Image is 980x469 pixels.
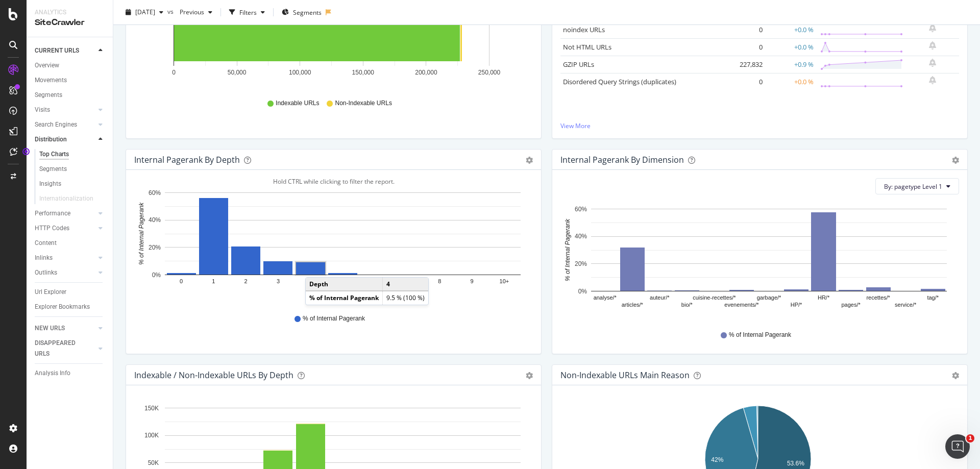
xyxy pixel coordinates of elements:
div: Top Charts [39,149,69,160]
a: Explorer Bookmarks [35,302,106,312]
div: HTTP Codes [35,223,69,234]
td: +0.0 % [765,21,816,38]
text: analyse/* [594,295,617,301]
div: SiteCrawler [35,17,105,29]
span: Previous [176,8,204,16]
div: Internal Pagerank by Depth [134,155,240,165]
text: articles/* [622,302,644,308]
a: Movements [35,75,106,86]
svg: A chart. [134,186,529,305]
a: Search Engines [35,119,95,130]
a: Outlinks [35,267,95,278]
text: 50,000 [228,69,247,76]
a: Disordered Query Strings (duplicates) [563,77,676,86]
a: CURRENT URLS [35,45,95,56]
text: auteur/* [650,295,670,301]
div: bell-plus [929,76,936,84]
text: % of Internal Pagerank [138,202,145,265]
td: +0.0 % [765,73,816,90]
div: gear [526,372,533,379]
text: 200,000 [415,69,437,76]
td: 4 [383,278,429,291]
button: Previous [176,4,216,20]
text: 2 [244,279,248,285]
div: CURRENT URLS [35,45,79,56]
text: garbage/* [757,295,781,301]
text: pages/* [841,302,861,308]
text: 1 [212,279,215,285]
div: Analysis Info [35,368,70,379]
text: 20% [575,260,587,267]
span: 1 [966,434,974,442]
td: 0 [724,38,765,56]
td: 9.5 % (100 %) [383,291,429,304]
div: Explorer Bookmarks [35,302,90,312]
div: Url Explorer [35,287,66,298]
a: DISAPPEARED URLS [35,338,95,359]
div: Insights [39,179,61,189]
text: 42% [711,457,723,464]
a: HTTP Codes [35,223,95,234]
div: Segments [35,90,62,101]
div: NEW URLS [35,323,65,334]
text: 40% [575,233,587,240]
text: 3 [277,279,280,285]
text: evenements/* [724,302,759,308]
text: 0% [152,271,161,279]
div: Internal Pagerank By Dimension [560,155,684,165]
button: Segments [278,4,326,20]
a: Not HTML URLs [563,42,611,52]
td: 0 [724,21,765,38]
div: bell-plus [929,24,936,32]
div: Inlinks [35,253,53,263]
div: Segments [39,164,67,175]
td: 227,832 [724,56,765,73]
text: 0% [578,288,587,295]
div: A chart. [560,203,955,321]
div: Movements [35,75,67,86]
text: 100K [144,432,159,439]
div: Tooltip anchor [21,147,31,156]
td: +0.9 % [765,56,816,73]
td: Depth [306,278,383,291]
text: 250,000 [478,69,501,76]
text: 150K [144,405,159,412]
a: Performance [35,208,95,219]
text: 150,000 [352,69,375,76]
td: % of Internal Pagerank [306,291,383,304]
div: DISAPPEARED URLS [35,338,86,359]
iframe: Intercom live chat [945,434,970,459]
a: Overview [35,60,106,71]
a: Segments [35,90,106,101]
button: [DATE] [121,4,167,20]
td: 0 [724,73,765,90]
text: 100,000 [289,69,311,76]
span: By: pagetype Level 1 [884,182,942,191]
a: Top Charts [39,149,106,160]
text: 50K [148,459,159,466]
text: 20% [149,244,161,251]
text: 60% [149,189,161,196]
div: Distribution [35,134,67,145]
text: 10+ [500,279,509,285]
a: NEW URLS [35,323,95,334]
div: Filters [239,8,257,16]
text: 0 [172,69,176,76]
div: Indexable / Non-Indexable URLs by Depth [134,370,293,380]
div: Content [35,238,57,249]
a: Analysis Info [35,368,106,379]
text: tag/* [927,295,939,301]
a: GZIP URLs [563,60,594,69]
text: 8 [438,279,441,285]
div: Performance [35,208,70,219]
text: recettes/* [866,295,890,301]
div: bell-plus [929,59,936,67]
div: Analytics [35,8,105,17]
div: Internationalization [39,193,93,204]
a: Distribution [35,134,95,145]
span: % of Internal Pagerank [303,314,365,323]
span: Non-Indexable URLs [335,99,391,108]
span: vs [167,7,176,15]
span: Indexable URLs [276,99,319,108]
a: Inlinks [35,253,95,263]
